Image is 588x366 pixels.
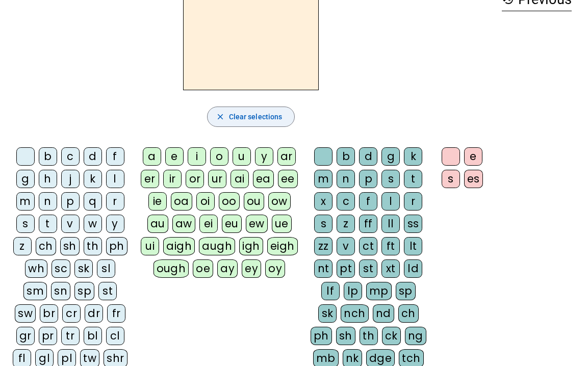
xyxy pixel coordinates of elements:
[381,170,400,188] div: s
[321,282,340,300] div: lf
[62,304,81,323] div: cr
[84,327,102,345] div: bl
[16,215,35,233] div: s
[39,170,57,188] div: h
[84,215,102,233] div: w
[314,259,333,278] div: nt
[337,170,355,188] div: n
[381,237,400,255] div: ft
[84,147,102,166] div: d
[193,259,213,278] div: oe
[16,170,35,188] div: g
[404,215,422,233] div: ss
[13,237,32,255] div: z
[404,170,422,188] div: t
[277,147,296,166] div: ar
[344,282,362,300] div: lp
[233,147,251,166] div: u
[39,192,57,211] div: n
[39,327,57,345] div: pr
[231,170,249,188] div: ai
[36,237,56,255] div: ch
[61,147,80,166] div: c
[107,304,125,323] div: fr
[199,237,235,255] div: augh
[442,170,460,188] div: s
[246,215,268,233] div: ew
[314,192,333,211] div: x
[405,327,426,345] div: ng
[106,147,124,166] div: f
[98,282,117,300] div: st
[219,192,240,211] div: oo
[464,170,483,188] div: es
[222,215,242,233] div: eu
[314,170,333,188] div: m
[163,170,182,188] div: ir
[265,259,285,278] div: oy
[404,192,422,211] div: r
[186,170,204,188] div: or
[60,237,80,255] div: sh
[398,304,419,323] div: ch
[106,192,124,211] div: r
[341,304,369,323] div: nch
[396,282,416,300] div: sp
[360,327,378,345] div: th
[141,170,159,188] div: er
[171,192,192,211] div: oa
[141,237,159,255] div: ui
[106,215,124,233] div: y
[337,237,355,255] div: v
[244,192,264,211] div: ou
[61,215,80,233] div: v
[40,304,58,323] div: br
[404,259,422,278] div: ld
[359,259,377,278] div: st
[337,192,355,211] div: c
[16,327,35,345] div: gr
[217,259,238,278] div: ay
[464,147,482,166] div: e
[143,147,161,166] div: a
[229,111,283,123] span: Clear selections
[148,192,167,211] div: ie
[337,259,355,278] div: pt
[318,304,337,323] div: sk
[199,215,218,233] div: ei
[359,147,377,166] div: d
[84,237,102,255] div: th
[25,259,47,278] div: wh
[404,147,422,166] div: k
[52,259,70,278] div: sc
[268,192,291,211] div: ow
[39,147,57,166] div: b
[106,327,124,345] div: cl
[239,237,263,255] div: igh
[16,192,35,211] div: m
[314,215,333,233] div: s
[359,192,377,211] div: f
[272,215,292,233] div: ue
[23,282,47,300] div: sm
[311,327,332,345] div: ph
[381,215,400,233] div: ll
[61,170,80,188] div: j
[74,259,93,278] div: sk
[61,192,80,211] div: p
[359,237,377,255] div: ct
[216,112,225,121] mat-icon: close
[404,237,422,255] div: lt
[51,282,70,300] div: sn
[337,147,355,166] div: b
[74,282,94,300] div: sp
[242,259,261,278] div: ey
[359,170,377,188] div: p
[188,147,206,166] div: i
[208,170,226,188] div: ur
[207,107,295,127] button: Clear selections
[336,327,355,345] div: sh
[163,237,195,255] div: aigh
[172,215,195,233] div: aw
[106,170,124,188] div: l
